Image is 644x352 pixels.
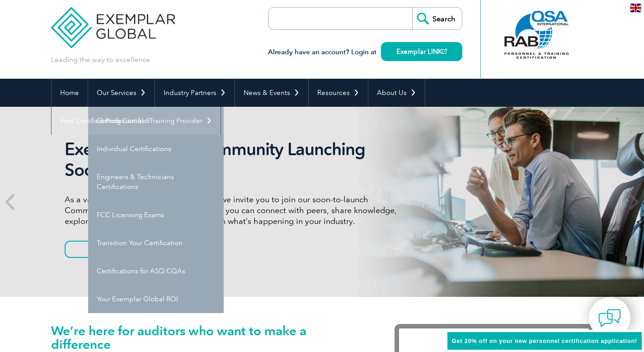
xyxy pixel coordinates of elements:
a: FCC Licensing Exams [88,201,224,229]
a: Individual Certifications [88,135,224,163]
a: Your Exemplar Global ROI [88,285,224,313]
input: Search [412,8,462,29]
a: Engineers & Technicians Certifications [88,163,224,201]
a: About Us [368,79,425,107]
a: Our Services [88,79,155,107]
p: As a valued member of Exemplar Global, we invite you to join our soon-to-launch Community—a fun, ... [65,194,404,227]
h1: We’re here for auditors who want to make a difference [51,324,367,351]
a: Learn More [65,241,159,258]
span: Get 20% off on your new personnel certification application! [452,338,637,344]
a: Home [52,79,88,107]
a: Find Certified Professional / Training Provider [52,107,221,135]
h3: Already have an account? Login at [268,47,462,58]
img: en [630,4,641,12]
a: Industry Partners [155,79,235,107]
p: Leading the way to excellence [51,55,150,65]
img: contact-chat.png [598,307,621,329]
h2: Exemplar Global Community Launching Soon [65,139,404,181]
img: open_square.png [442,49,447,54]
a: Exemplar LINK [381,42,462,61]
a: Resources [309,79,368,107]
a: News & Events [235,79,308,107]
a: Transition Your Certification [88,229,224,257]
a: Certifications for ASQ CQAs [88,257,224,285]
